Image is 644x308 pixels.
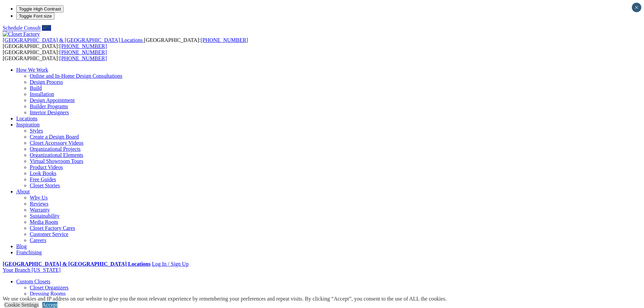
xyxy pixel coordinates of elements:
[30,285,69,290] a: Closet Organizers
[16,116,38,121] a: Locations
[3,267,30,273] span: Your Branch
[30,219,58,225] a: Media Room
[30,140,84,146] a: Closet Accessory Videos
[16,13,54,20] button: Toggle Font size
[30,73,122,79] a: Online and In-Home Design Consultations
[16,243,27,249] a: Blog
[16,67,48,73] a: How We Work
[16,122,40,127] a: Inspiration
[30,207,50,213] a: Warranty
[152,261,188,267] a: Log In / Sign Up
[3,261,150,267] a: [GEOGRAPHIC_DATA] & [GEOGRAPHIC_DATA] Locations
[30,164,63,170] a: Product Videos
[19,14,52,19] span: Toggle Font size
[30,146,80,152] a: Organizational Projects
[16,250,42,255] a: Franchising
[16,279,50,284] a: Custom Closets
[3,37,144,43] a: [GEOGRAPHIC_DATA] & [GEOGRAPHIC_DATA] Locations
[3,267,61,273] a: Your Branch [US_STATE]
[3,49,107,61] span: [GEOGRAPHIC_DATA]: [GEOGRAPHIC_DATA]:
[59,43,107,49] a: [PHONE_NUMBER]
[16,189,30,194] a: About
[30,291,66,297] a: Dressing Rooms
[42,25,51,31] a: Call
[30,201,48,207] a: Reviews
[30,134,79,140] a: Create a Design Board
[42,302,57,308] a: Accept
[30,128,43,134] a: Styles
[200,37,248,43] a: [PHONE_NUMBER]
[4,302,39,308] a: Cookie Settings
[632,3,641,12] button: Close
[30,225,75,231] a: Closet Factory Cares
[59,55,107,61] a: [PHONE_NUMBER]
[30,85,42,91] a: Build
[30,103,68,109] a: Builder Programs
[3,31,40,37] img: Closet Factory
[30,183,60,188] a: Closet Stories
[30,158,84,164] a: Virtual Showroom Tours
[3,37,248,49] span: [GEOGRAPHIC_DATA]: [GEOGRAPHIC_DATA]:
[3,25,41,31] a: Schedule Consult
[31,267,61,273] span: [US_STATE]
[30,97,75,103] a: Design Appointment
[3,37,143,43] span: [GEOGRAPHIC_DATA] & [GEOGRAPHIC_DATA] Locations
[30,176,56,182] a: Free Guides
[3,296,447,302] div: We use cookies and IP address on our website to give you the most relevant experience by remember...
[30,213,59,219] a: Sustainability
[30,195,48,200] a: Why Us
[30,110,69,115] a: Interior Designers
[30,170,56,176] a: Look Books
[30,231,68,237] a: Customer Service
[19,6,61,11] span: Toggle High Contrast
[30,91,54,97] a: Installation
[16,5,64,13] button: Toggle High Contrast
[30,152,83,158] a: Organizational Elements
[59,49,107,55] a: [PHONE_NUMBER]
[30,237,46,243] a: Careers
[30,79,63,85] a: Design Process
